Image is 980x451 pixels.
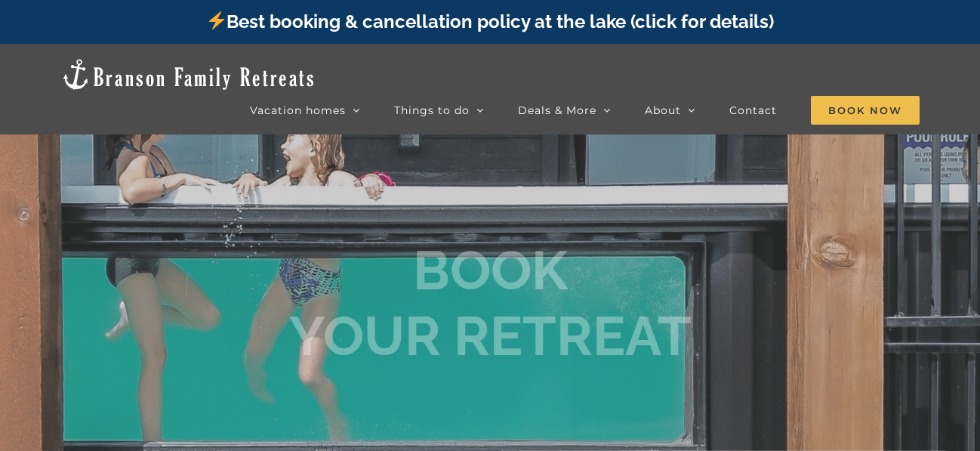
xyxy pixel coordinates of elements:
a: Deals & More [518,95,611,125]
a: About [645,95,695,125]
span: Vacation homes [250,105,346,116]
span: Things to do [394,105,470,116]
b: BOOK YOUR RETREAT [289,238,692,367]
a: Things to do [394,95,484,125]
span: About [645,105,681,116]
nav: Main Menu [250,95,920,125]
img: Branson Family Retreats Logo [60,57,316,91]
a: Contact [729,95,777,125]
span: Contact [729,105,777,116]
a: Best booking & cancellation policy at the lake (click for details) [206,11,774,32]
span: Book Now [811,96,920,125]
a: Vacation homes [250,95,360,125]
img: ⚡️ [208,11,226,29]
a: Book Now [811,95,920,125]
span: Deals & More [518,105,596,116]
